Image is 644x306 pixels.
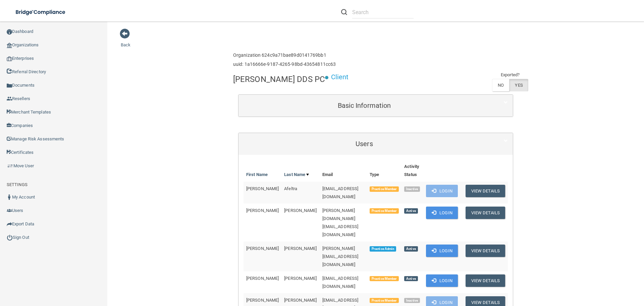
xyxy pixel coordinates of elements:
h4: [PERSON_NAME] DDS PC [233,75,325,84]
button: Login [426,185,458,197]
img: icon-users.e205127d.png [7,208,12,213]
span: Practice Member [370,276,399,281]
a: First Name [246,171,268,179]
th: Type [367,160,401,182]
button: View Details [466,207,505,219]
a: Back [121,34,130,47]
img: bridge_compliance_login_screen.278c3ca4.svg [10,5,72,19]
img: ic_user_dark.df1a06c3.png [7,194,12,200]
button: Login [426,274,458,287]
img: ic-search.3b580494.png [341,9,347,15]
img: ic_reseller.de258add.png [7,96,12,101]
span: Practice Member [370,208,399,214]
span: [PERSON_NAME] [246,298,279,303]
span: [EMAIL_ADDRESS][DOMAIN_NAME] [322,276,359,289]
input: Search [352,6,414,18]
img: icon-documents.8dae5593.png [7,83,12,88]
button: View Details [466,245,505,257]
img: enterprise.0d942306.png [7,56,12,61]
img: organization-icon.f8decf85.png [7,43,12,48]
span: [PERSON_NAME] [284,276,317,281]
span: [PERSON_NAME] [246,246,279,251]
span: [PERSON_NAME] [246,208,279,213]
img: icon-export.b9366987.png [7,221,12,227]
span: Practice Member [370,186,399,192]
img: ic_power_dark.7ecde6b1.png [7,234,13,241]
th: Email [320,160,367,182]
span: [EMAIL_ADDRESS][DOMAIN_NAME] [322,186,359,199]
a: Basic Information [244,98,508,113]
span: [PERSON_NAME] [284,246,317,251]
td: Exported? [492,71,528,79]
span: Active [404,246,418,252]
img: ic_dashboard_dark.d01f4a41.png [7,29,12,35]
a: Last Name [284,171,309,179]
label: SETTINGS [7,181,28,189]
span: Active [404,276,418,281]
span: Inactive [404,298,420,303]
button: Login [426,245,458,257]
span: [PERSON_NAME] [246,186,279,191]
span: [PERSON_NAME] [246,276,279,281]
label: NO [492,79,509,91]
h5: Basic Information [244,102,485,109]
p: Client [331,71,349,83]
button: Login [426,207,458,219]
h6: uuid: 1a16666e-9187-4265-98bd-43654811cc63 [233,62,336,67]
span: Inactive [404,186,420,192]
span: [PERSON_NAME][DOMAIN_NAME][EMAIL_ADDRESS][DOMAIN_NAME] [322,208,359,237]
span: [PERSON_NAME] [284,298,317,303]
iframe: Drift Widget Chat Controller [528,258,636,285]
a: Users [244,136,508,151]
span: Practice Admin [370,246,396,252]
img: briefcase.64adab9b.png [7,163,13,169]
button: View Details [466,274,505,287]
h6: Organization 624c9a71bae89d0141769bb1 [233,53,336,58]
span: Practice Member [370,298,399,303]
th: Activity Status [401,160,423,182]
button: View Details [466,185,505,197]
label: YES [509,79,528,91]
span: [PERSON_NAME][EMAIL_ADDRESS][DOMAIN_NAME] [322,246,359,267]
span: Active [404,208,418,214]
span: Afeltra [284,186,297,191]
h5: Users [244,140,485,147]
span: [PERSON_NAME] [284,208,317,213]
